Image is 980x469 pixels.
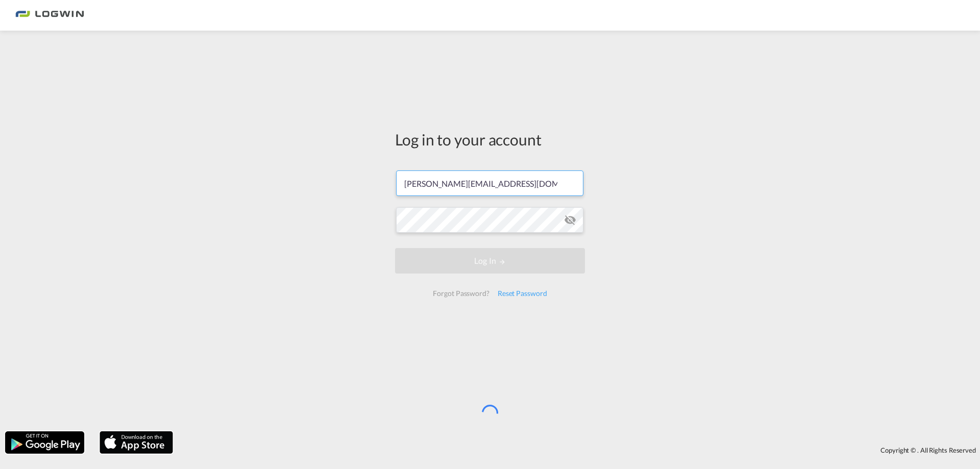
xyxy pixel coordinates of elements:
[494,284,551,303] div: Reset Password
[564,214,576,226] md-icon: icon-eye-off
[395,248,585,274] button: LOGIN
[395,129,585,150] div: Log in to your account
[99,430,174,455] img: apple.png
[429,284,493,303] div: Forgot Password?
[178,441,980,459] div: Copyright © . All Rights Reserved
[15,4,84,27] img: bc73a0e0d8c111efacd525e4c8ad7d32.png
[396,170,583,196] input: Enter email/phone number
[4,430,85,455] img: google.png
